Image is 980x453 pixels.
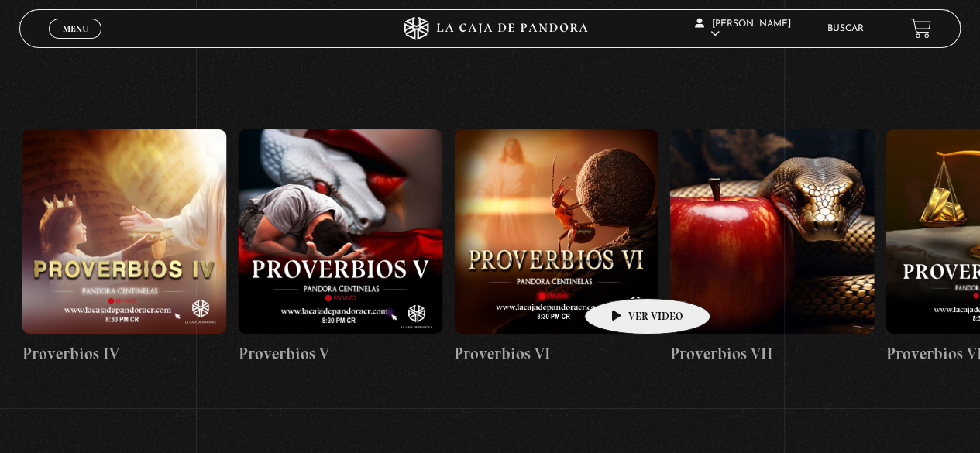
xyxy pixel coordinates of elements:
button: Next [934,9,961,36]
h4: Proverbios VI [454,341,658,366]
h4: Proverbios IV [22,341,226,366]
a: Proverbios V [238,48,442,448]
h4: Proverbios V [238,341,442,366]
a: Proverbios VI [454,48,658,448]
a: Proverbios VII [669,48,874,448]
h4: Proverbios VII [669,341,874,366]
a: Buscar [827,24,864,33]
span: Menu [63,24,88,33]
a: View your shopping cart [910,18,931,39]
a: Proverbios IV [22,48,226,448]
span: Cerrar [57,36,94,47]
button: Previous [19,9,46,36]
span: [PERSON_NAME] [695,19,791,39]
